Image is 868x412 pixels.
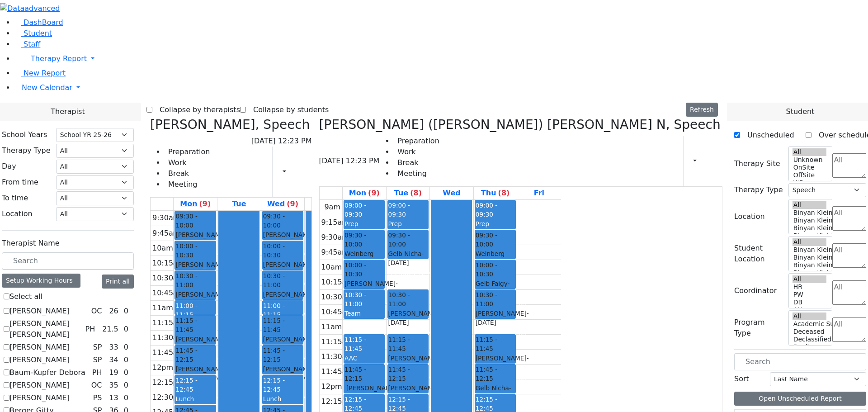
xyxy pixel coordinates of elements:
div: OC [88,380,106,391]
div: 10:45am [320,307,356,317]
span: 11:45 - 12:15 [476,365,515,384]
span: 09:30 - 10:00 [476,231,515,249]
span: 09:30 - 10:00 [344,231,384,249]
span: 10:30 - 11:00 [344,291,366,308]
div: [PERSON_NAME] [175,260,215,279]
div: Lunch [263,394,302,403]
div: Delete [307,165,312,179]
li: Work [394,147,439,157]
span: 10:30 - 11:00 [388,290,428,309]
span: 11:45 - 12:15 [175,346,215,365]
span: 11:00 - 11:15 [263,302,285,318]
option: AH [793,306,827,314]
div: Gelb Faigy [476,279,515,298]
span: 09:00 - 09:30 [344,202,366,218]
label: Select all [9,291,42,302]
a: September 8, 2025 [347,187,382,199]
div: 0 [122,393,130,403]
div: Weinberg Refoel [476,249,515,277]
a: September 10, 2025 [441,187,462,199]
textarea: Search [832,206,866,231]
label: Baum-Kupfer Debora [9,367,85,378]
textarea: Search [832,243,866,268]
div: [PERSON_NAME] [344,384,384,402]
div: 0 [122,367,130,378]
option: All [793,238,827,246]
option: Binyan Klein 3 [793,224,827,232]
textarea: Search [832,153,866,178]
span: [DATE] 12:23 PM [251,136,312,147]
span: - [DATE] [476,384,511,401]
div: 10am [151,243,175,254]
div: Setup Working Hours [2,274,80,288]
div: 34 [107,355,120,365]
div: 10:15am [151,258,187,269]
div: 13 [107,393,120,403]
span: 11:15 - 11:45 [344,336,366,352]
label: [PERSON_NAME] [9,380,70,391]
div: 0 [122,380,130,391]
div: PH [89,367,106,378]
div: PS [90,393,106,403]
option: WP [793,179,827,187]
div: 11:45am [151,347,187,358]
a: September 9, 2025 [392,187,424,199]
label: (9) [368,188,380,199]
div: Gelb Nicha [388,249,428,268]
li: Preparation [165,147,210,157]
div: [PERSON_NAME] [476,328,515,337]
span: DashBoard [24,18,63,27]
div: 11am [151,303,175,313]
div: 11:15am [320,336,356,347]
div: SP [90,355,106,365]
span: 11:15 - 11:45 [476,335,515,354]
li: Work [165,157,210,168]
a: New Calendar [14,79,868,97]
div: [PERSON_NAME] [PERSON_NAME] [263,365,302,392]
label: [PERSON_NAME] [9,342,70,353]
option: Binyan Klein 3 [793,261,827,269]
input: Search [2,252,134,270]
a: September 10, 2025 [265,198,300,210]
div: 9:15am [320,217,351,228]
div: Lunch [175,394,215,403]
label: Therapist Name [2,238,60,249]
label: (9) [287,199,298,209]
span: 11:15 - 11:45 [263,316,302,335]
div: AAC Meeting [344,354,384,372]
div: 21.5 [100,324,120,335]
label: Therapy Type [2,145,51,156]
li: Break [165,168,210,179]
div: 12pm [320,381,344,392]
div: Setup [298,164,303,180]
label: Day [2,161,16,172]
option: HR [793,283,827,291]
span: 10:00 - 10:30 [263,242,302,260]
label: [PERSON_NAME] [9,393,70,403]
div: [PERSON_NAME] [175,290,215,308]
label: (9) [199,199,211,209]
div: [PERSON_NAME] [175,335,215,353]
div: [PERSON_NAME] [175,230,215,249]
span: 10:30 - 11:00 [476,290,515,309]
label: Coordinator [734,285,777,296]
div: 33 [107,342,120,353]
div: [PERSON_NAME] [344,279,384,298]
div: Delete [717,154,722,168]
div: 10:30am [320,292,356,303]
div: [PERSON_NAME] [263,290,302,308]
label: (8) [498,188,510,199]
span: 10:00 - 10:30 [175,242,215,260]
div: 0 [122,324,130,335]
span: 11:00 - 11:15 [175,302,197,318]
span: 10:30 - 11:00 [175,271,215,290]
textarea: Search [832,280,866,305]
label: Program Type [734,317,783,339]
span: 11:45 - 12:15 [388,365,428,384]
div: 9am [322,202,342,213]
option: Declassified [793,336,827,343]
span: Staff [24,40,40,48]
option: All [793,201,827,209]
div: [PERSON_NAME] [263,230,302,249]
span: 12:15 - 12:45 [175,377,197,393]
